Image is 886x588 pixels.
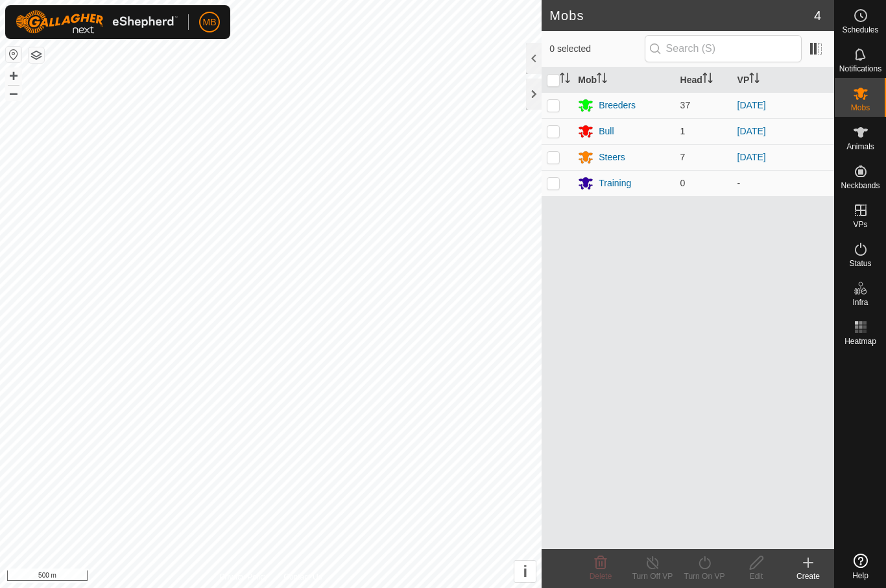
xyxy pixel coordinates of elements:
[645,35,802,62] input: Search (S)
[737,100,766,110] a: [DATE]
[846,143,874,151] span: Animals
[749,75,760,85] p-sorticon: Activate to sort
[844,337,876,345] span: Heatmap
[680,178,686,188] span: 0
[849,260,871,267] span: Status
[514,561,536,582] button: i
[549,8,814,23] h2: Mobs
[283,571,322,583] a: Contact Us
[203,16,217,29] span: MB
[737,126,766,136] a: [DATE]
[678,570,730,582] div: Turn On VP
[842,26,878,34] span: Schedules
[839,65,881,73] span: Notifications
[220,571,269,583] a: Privacy Policy
[6,47,21,62] button: Reset Map
[599,125,614,138] div: Bull
[627,570,678,582] div: Turn Off VP
[590,572,612,581] span: Delete
[599,151,625,164] div: Steers
[782,570,834,582] div: Create
[6,85,21,101] button: –
[702,75,713,85] p-sorticon: Activate to sort
[835,548,886,585] a: Help
[732,170,834,196] td: -
[560,75,570,85] p-sorticon: Activate to sort
[680,152,686,162] span: 7
[599,177,631,190] div: Training
[573,67,675,93] th: Mob
[814,6,821,25] span: 4
[6,68,21,84] button: +
[523,563,527,580] span: i
[597,75,607,85] p-sorticon: Activate to sort
[29,47,44,63] button: Map Layers
[853,221,867,228] span: VPs
[841,182,880,190] span: Neckbands
[549,42,644,56] span: 0 selected
[851,104,870,112] span: Mobs
[732,67,834,93] th: VP
[16,10,178,34] img: Gallagher Logo
[599,99,636,112] div: Breeders
[852,572,868,580] span: Help
[730,570,782,582] div: Edit
[737,152,766,162] a: [DATE]
[675,67,732,93] th: Head
[680,126,686,136] span: 1
[680,100,691,110] span: 37
[852,299,868,306] span: Infra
